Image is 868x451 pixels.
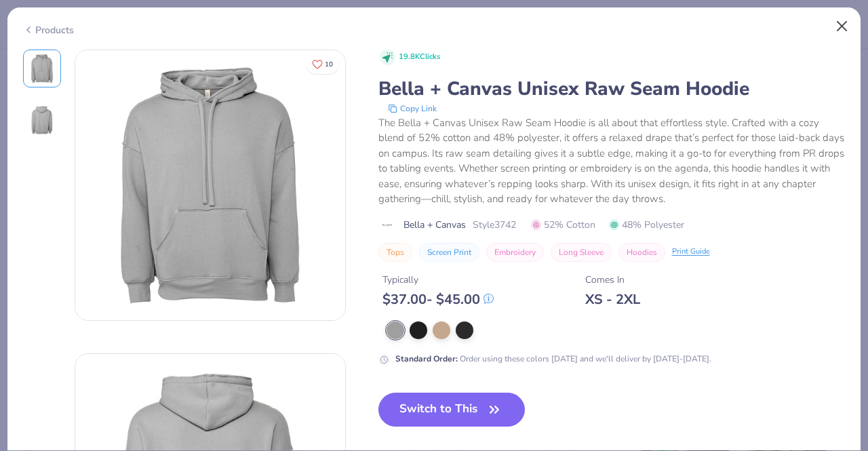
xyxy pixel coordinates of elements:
div: Comes In [585,273,640,287]
div: Order using these colors [DATE] and we'll deliver by [DATE]-[DATE]. [395,353,711,365]
div: Print Guide [672,246,710,258]
button: Switch to This [378,393,526,427]
div: Typically [382,273,494,287]
span: Bella + Canvas [403,218,466,232]
button: Screen Print [419,243,479,262]
span: 52% Cotton [531,218,595,232]
img: Back [26,104,58,136]
strong: Standard Order : [395,353,458,364]
button: Tops [378,243,412,262]
img: brand logo [378,220,397,231]
span: 48% Polyester [609,218,684,232]
img: Front [75,50,345,320]
span: Style 3742 [473,218,516,232]
div: XS - 2XL [585,291,640,308]
div: Products [23,23,74,37]
button: Close [829,14,855,39]
div: $ 37.00 - $ 45.00 [382,291,494,308]
img: Front [26,52,58,85]
span: 19.8K Clicks [399,52,440,63]
div: Bella + Canvas Unisex Raw Seam Hoodie [378,76,846,102]
button: Hoodies [618,243,665,262]
button: Embroidery [486,243,544,262]
span: 10 [325,61,333,68]
button: Like [306,54,339,74]
button: copy to clipboard [384,102,441,115]
div: The Bella + Canvas Unisex Raw Seam Hoodie is all about that effortless style. Crafted with a cozy... [378,115,846,207]
button: Long Sleeve [551,243,612,262]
